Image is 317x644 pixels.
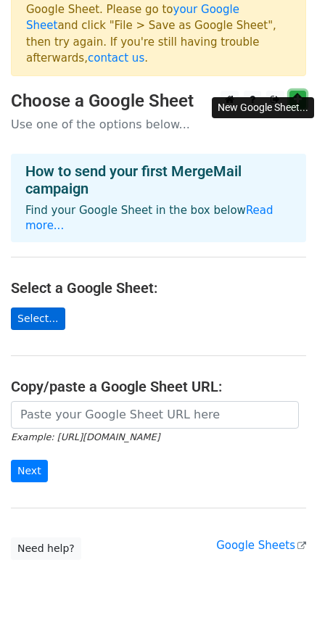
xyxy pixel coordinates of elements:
[244,574,317,644] iframe: Chat Widget
[11,307,65,330] a: Select...
[25,162,292,197] h4: How to send your first MergeMail campaign
[11,537,81,560] a: Need help?
[212,97,314,118] div: New Google Sheet...
[11,117,306,132] p: Use one of the options below...
[25,204,273,232] a: Read more...
[11,432,160,442] small: Example: [URL][DOMAIN_NAME]
[244,574,317,644] div: Widget de chat
[88,51,144,65] a: contact us
[11,460,48,482] input: Next
[11,378,306,395] h4: Copy/paste a Google Sheet URL:
[11,279,306,297] h4: Select a Google Sheet:
[25,203,292,234] p: Find your Google Sheet in the box below
[11,401,299,429] input: Paste your Google Sheet URL here
[11,91,306,112] h3: Choose a Google Sheet
[26,3,239,33] a: your Google Sheet
[216,539,306,552] a: Google Sheets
